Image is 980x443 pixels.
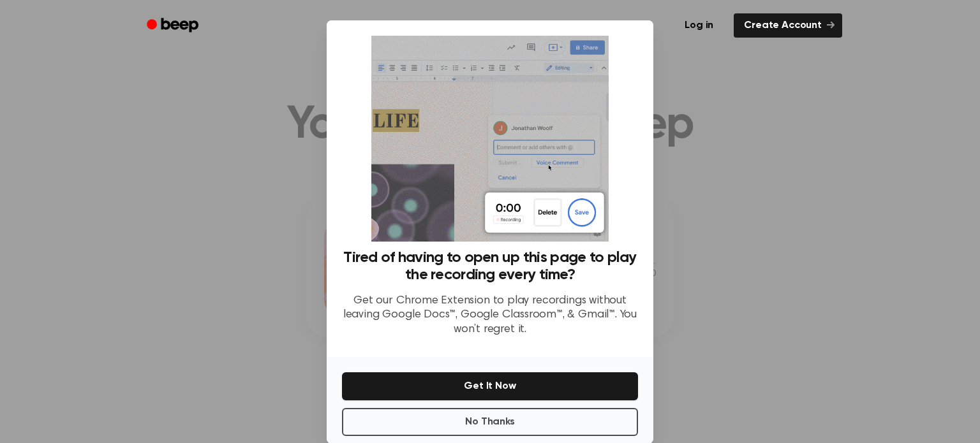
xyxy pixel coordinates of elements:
p: Get our Chrome Extension to play recordings without leaving Google Docs™, Google Classroom™, & Gm... [342,294,638,337]
a: Beep [138,13,210,38]
img: Beep extension in action [371,36,608,242]
a: Log in [672,11,726,40]
button: Get It Now [342,372,638,400]
a: Create Account [734,13,842,38]
button: No Thanks [342,408,638,436]
h3: Tired of having to open up this page to play the recording every time? [342,249,638,284]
